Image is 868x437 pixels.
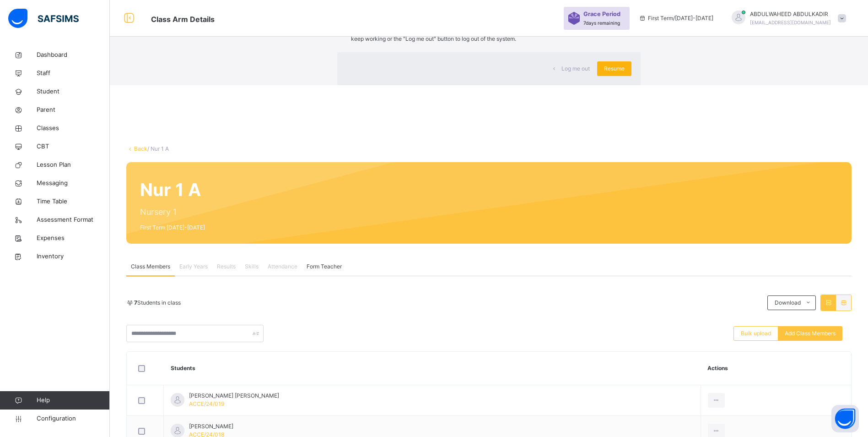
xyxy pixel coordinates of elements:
span: Grace Period [583,10,620,18]
span: 7 days remaining [583,20,620,26]
button: Open asap [831,405,859,432]
span: Staff [37,69,110,78]
a: Back [134,145,147,152]
span: Resume [604,65,625,73]
span: [EMAIL_ADDRESS][DOMAIN_NAME] [750,20,831,25]
span: Early Years [179,262,208,271]
span: Help [37,396,109,405]
img: sticker-purple.71386a28dfed39d6af7621340158ba97.svg [568,12,580,25]
span: Attendance [268,262,297,271]
span: Class Members [131,262,170,271]
b: 7 [134,299,137,306]
span: ACCE/24/019 [189,400,224,407]
span: [PERSON_NAME] [PERSON_NAME] [189,392,279,400]
span: Messaging [37,179,110,188]
span: Download [775,299,801,307]
span: Skills [245,262,259,271]
span: Expenses [37,234,110,243]
span: Log me out [561,65,590,73]
span: CBT [37,142,110,151]
span: / Nur 1 A [147,145,169,152]
span: Classes [37,124,110,133]
span: Students in class [134,299,181,307]
span: Time Table [37,197,110,206]
span: Add Class Members [785,329,836,338]
th: Students [164,352,701,385]
span: Bulk upload [741,329,771,338]
th: Actions [701,352,851,385]
span: Form Teacher [307,262,342,271]
span: [PERSON_NAME] [189,422,233,431]
span: Class Arm Details [151,15,215,24]
span: Dashboard [37,50,110,60]
span: ABDULWAHEED ABDULKADIR [750,10,831,18]
span: Inventory [37,252,110,261]
span: Results [217,262,236,271]
span: Lesson Plan [37,160,110,169]
img: safsims [8,9,79,28]
span: Assessment Format [37,215,110,224]
span: session/term information [639,14,713,22]
span: Configuration [37,414,109,423]
span: Student [37,87,110,96]
div: ABDULWAHEEDABDULKADIR [722,10,851,27]
span: Parent [37,105,110,115]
